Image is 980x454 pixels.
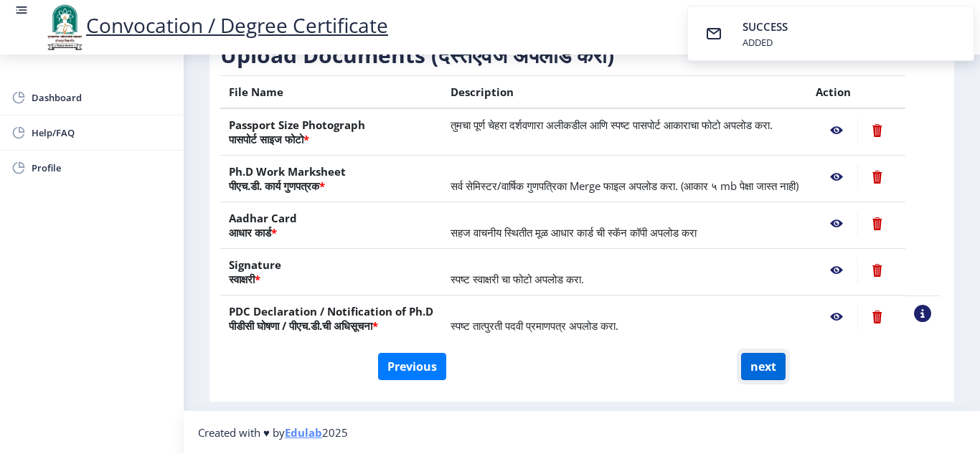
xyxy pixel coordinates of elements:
[32,159,172,176] span: Profile
[220,41,940,70] h3: Upload Documents (दस्तऐवज अपलोड करा)
[43,11,388,39] a: Convocation / Degree Certificate
[816,164,857,190] nb-action: View File
[857,164,897,190] nb-action: Delete File
[43,3,86,52] img: logo
[816,304,857,330] nb-action: View File
[816,257,857,283] nb-action: View File
[816,211,857,237] nb-action: View File
[285,425,322,440] a: Edulab
[857,257,897,283] nb-action: Delete File
[914,305,931,322] nb-action: View Sample PDC
[743,36,791,49] div: ADDED
[816,118,857,143] nb-action: View File
[442,76,807,109] th: Description
[378,353,446,380] button: Previous
[451,179,798,193] span: सर्व सेमिस्टर/वार्षिक गुणपत्रिका Merge फाइल अपलोड करा. (आकार ५ mb पेक्षा जास्त नाही)
[442,108,807,156] td: तुमचा पूर्ण चेहरा दर्शवणारा अलीकडील आणि स्पष्ट पासपोर्ट आकाराचा फोटो अपलोड करा.
[451,225,697,240] span: सहज वाचनीय स्थितीत मूळ आधार कार्ड ची स्कॅन कॉपी अपलोड करा
[220,202,442,249] th: Aadhar Card आधार कार्ड
[451,272,584,286] span: स्पष्ट स्वाक्षरी चा फोटो अपलोड करा.
[32,124,172,141] span: Help/FAQ
[743,19,788,34] span: SUCCESS
[220,108,442,156] th: Passport Size Photograph पासपोर्ट साइज फोटो
[220,295,442,342] th: PDC Declaration / Notification of Ph.D पीडीसी घोषणा / पीएच.डी.ची अधिसूचना
[32,89,172,106] span: Dashboard
[220,76,442,109] th: File Name
[857,304,897,330] nb-action: Delete File
[198,425,348,440] span: Created with ♥ by 2025
[807,76,905,109] th: Action
[451,318,618,333] span: स्पष्ट तात्पुरती पदवी प्रमाणपत्र अपलोड करा.
[741,353,786,380] button: next
[857,118,897,143] nb-action: Delete File
[220,249,442,295] th: Signature स्वाक्षरी
[220,156,442,202] th: Ph.D Work Marksheet पीएच.डी. कार्य गुणपत्रक
[857,211,897,237] nb-action: Delete File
